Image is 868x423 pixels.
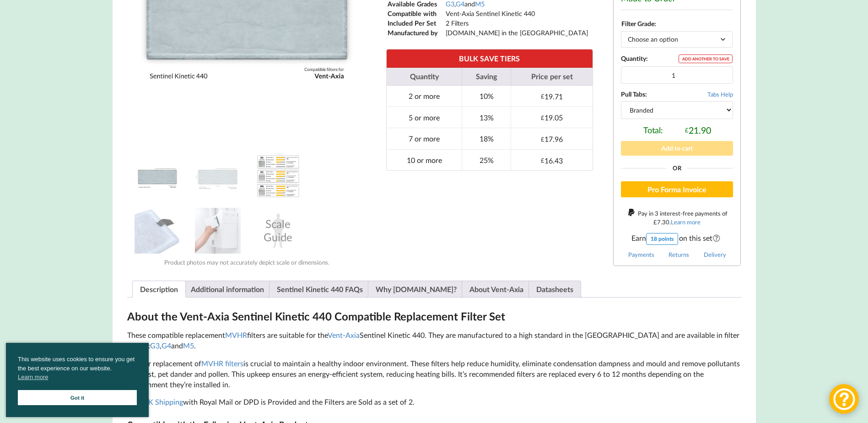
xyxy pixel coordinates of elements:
[462,149,511,171] td: 25%
[328,331,360,339] a: Vent-Axia
[653,218,657,226] span: £
[387,106,462,128] td: 5 or more
[462,86,511,107] td: 10%
[679,54,733,63] div: ADD ANOTHER TO SAVE
[462,68,511,86] th: Saving
[162,341,171,350] a: G4
[621,90,647,98] b: Pull Tabs:
[127,309,741,324] h2: About the Vent-Axia Sentinel Kinetic 440 Compatible Replacement Filter Set
[445,28,588,37] td: [DOMAIN_NAME] in the [GEOGRAPHIC_DATA]
[387,149,462,171] td: 10 or more
[18,390,137,405] a: Got it cookie
[541,136,545,143] span: £
[387,9,444,18] td: Compatible with
[195,208,241,254] img: Installing an MVHR Filter
[685,126,689,134] span: £
[621,66,733,84] input: Product quantity
[541,92,563,101] div: 19.71
[18,355,137,384] span: This website uses cookies to ensure you get the best experience on our website.
[445,19,588,27] td: 2 Filters
[18,373,48,382] a: cookies - Learn more
[643,125,663,136] span: Total:
[671,218,701,226] a: Learn more
[462,128,511,149] td: 18%
[387,28,444,37] td: Manufactured by
[511,68,593,86] th: Price per set
[621,181,733,198] button: Pro Forma Invoice
[195,153,241,199] img: Dimensions and Filter Grade of the Vent-Axia Sentinel Kinetic 440 Compatible MVHR Filter Replacem...
[541,135,563,143] div: 17.96
[541,157,545,164] span: £
[387,86,462,107] td: 2 or more
[628,251,654,258] a: Payments
[135,208,180,254] img: MVHR Filter with a Black Tag
[150,341,160,350] a: G3
[127,397,741,407] p: with Royal Mail or DPD is Provided and the Filters are Sold as a set of 2.
[6,343,149,417] div: cookieconsent
[704,251,726,258] a: Delivery
[621,20,654,27] label: Filter Grade
[541,114,545,121] span: £
[541,156,563,165] div: 16.43
[183,341,194,350] a: M5
[140,281,178,297] a: Description
[277,281,363,297] a: Sentinel Kinetic 440 FAQs
[445,9,588,18] td: Vent-Axia Sentinel Kinetic 440
[685,125,711,136] div: 21.90
[201,359,243,368] a: MVHR filters
[638,210,728,226] span: Pay in 3 interest-free payments of .
[255,208,301,254] div: Scale Guide
[646,233,678,245] div: 18 points
[387,49,593,67] th: BULK SAVE TIERS
[387,68,462,86] th: Quantity
[469,281,523,297] a: About Vent-Axia
[127,259,367,266] div: Product photos may not accurately depict scale or dimensions.
[387,19,444,27] td: Included Per Set
[621,141,733,155] button: Add to cart
[127,358,741,390] p: Regular replacement of is crucial to maintain a healthy indoor environment. These filters help re...
[541,92,545,100] span: £
[135,153,180,199] img: Vent-Axia Sentinel Kinetic 440 Compatible MVHR Filter Replacement Set from MVHR.shop
[127,330,741,351] p: These compatible replacement filters are suitable for the Sentinel Kinetic 440. They are manufact...
[536,281,573,297] a: Datasheets
[376,281,457,297] a: Why [DOMAIN_NAME]?
[621,165,733,171] div: Or
[621,233,733,245] span: Earn on this set
[127,397,183,406] a: Free UK Shipping
[225,331,247,339] a: MVHR
[707,91,733,98] span: Tabs Help
[541,113,563,122] div: 19.05
[669,251,689,258] a: Returns
[462,106,511,128] td: 13%
[191,281,264,297] a: Additional information
[387,128,462,149] td: 7 or more
[653,218,669,226] div: 7.30
[255,153,301,199] img: A Table showing a comparison between G3, G4 and M5 for MVHR Filters and their efficiency at captu...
